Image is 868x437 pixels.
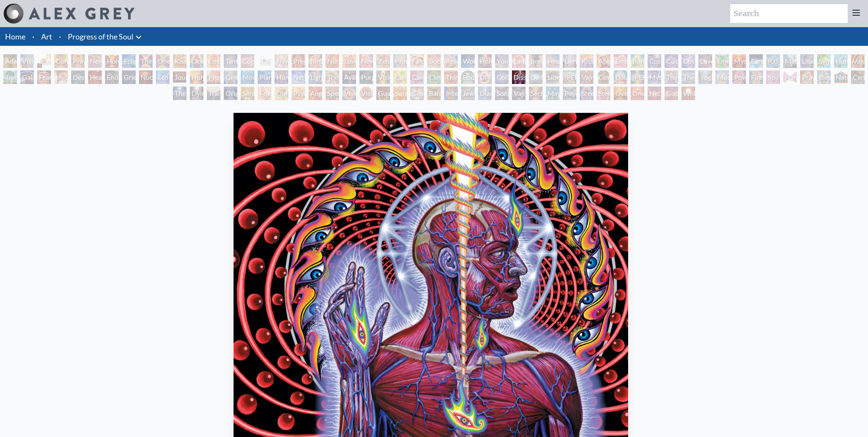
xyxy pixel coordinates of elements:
[512,70,526,84] div: Dissectional Art for Tool's Lateralus CD
[5,32,25,41] a: Home
[359,54,373,68] div: New Family
[461,54,475,68] div: Wonder
[715,54,729,68] div: Emerald Grail
[631,87,644,100] div: One
[68,31,134,42] a: Progress of the Soul
[766,70,780,84] div: Spirit Animates the Flesh
[783,70,797,84] div: Hands that See
[614,54,627,68] div: Empowerment
[3,70,17,84] div: Tree & Person
[342,70,356,84] div: Ayahuasca Visitation
[207,87,220,100] div: Transfiguration
[529,54,542,68] div: Breathing
[546,70,559,84] div: Liberation Through Seeing
[241,87,254,100] div: Seraphic Transport Docking on the Third Eye
[325,70,339,84] div: The Shulgins and their Alchemical Angels
[393,54,407,68] div: Promise
[56,27,64,46] li: ·
[309,70,322,84] div: Lightworker
[597,70,610,84] div: Cosmic [DEMOGRAPHIC_DATA]
[834,70,848,84] div: Nature of Mind
[258,70,271,84] div: Planetary Prayers
[224,70,237,84] div: Glimpsing the Empyrean
[393,70,407,84] div: Cannabis Mudra
[342,87,356,100] div: Vision Crystal
[478,87,492,100] div: Diamond Being
[648,70,661,84] div: Mystic Eye
[359,87,373,100] div: Vision Crystal Tondo
[275,54,288,68] div: Newborn
[156,70,170,84] div: Eco-Atlas
[817,70,831,84] div: Blessing Hand
[495,70,509,84] div: Collective Vision
[173,54,186,68] div: Kissing
[444,87,458,100] div: Interbeing
[648,54,661,68] div: Cosmic Creativity
[224,87,237,100] div: Original Face
[376,70,390,84] div: Vision Tree
[783,54,797,68] div: Metamorphosis
[614,70,627,84] div: Dalai Lama
[614,87,627,100] div: Oversoul
[546,87,559,100] div: Mayan Being
[139,70,153,84] div: Nuclear Crucifixion
[682,54,695,68] div: Cosmic Lovers
[275,87,288,100] div: Ophanic Eyelash
[665,54,678,68] div: Cosmic Artist
[563,54,576,68] div: Lightweaver
[292,54,305,68] div: Pregnancy
[173,70,186,84] div: Journey of the Wounded Healer
[682,70,695,84] div: Theologue
[478,70,492,84] div: DMT - The Spirit Molecule
[190,87,203,100] div: Dying
[851,70,865,84] div: Caring
[29,27,38,46] li: ·
[241,70,254,84] div: Monochord
[20,54,34,68] div: Visionary Origin of Language
[529,87,542,100] div: Secret Writing Being
[427,54,441,68] div: Boo-boo
[749,70,763,84] div: Firewalking
[698,70,712,84] div: Yogi & the Möbius Sphere
[730,4,848,23] input: Search
[376,87,390,100] div: Guardian of Infinite Vision
[682,87,695,100] div: White Light
[122,54,136,68] div: Eclipse
[88,54,102,68] div: New Man New Woman
[20,70,34,84] div: Gaia
[71,70,85,84] div: Despair
[563,87,576,100] div: Peyote Being
[834,54,848,68] div: Humming Bird
[207,54,220,68] div: Embracing
[309,87,322,100] div: Angel Skin
[817,54,831,68] div: Symbiosis: Gall Wasp & Oak Tree
[393,87,407,100] div: Sunyata
[139,54,153,68] div: The Kiss
[325,87,339,100] div: Spectral Lotus
[732,54,746,68] div: Mysteriosa 2
[190,54,203,68] div: Ocean of Love Bliss
[766,54,780,68] div: [US_STATE] Song
[258,54,271,68] div: [DEMOGRAPHIC_DATA] Embryo
[851,54,865,68] div: Vajra Horse
[427,87,441,100] div: Bardo Being
[410,87,424,100] div: Cosmic Elf
[292,70,305,84] div: Networks
[224,54,237,68] div: Tantra
[631,54,644,68] div: Bond
[410,70,424,84] div: Cannabis Sutra
[444,70,458,84] div: Third Eye Tears of Joy
[241,54,254,68] div: Copulating
[3,54,17,68] div: Adam & Eve
[461,87,475,100] div: Jewel Being
[461,70,475,84] div: Body/Mind as a Vibratory Field of Energy
[190,70,203,84] div: Holy Fire
[563,70,576,84] div: [PERSON_NAME]
[580,54,593,68] div: Kiss of the [MEDICAL_DATA]
[800,70,814,84] div: Praying Hands
[665,87,678,100] div: Godself
[597,54,610,68] div: Aperture
[800,54,814,68] div: Lilacs
[444,54,458,68] div: Reading
[37,54,51,68] div: Body, Mind, Spirit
